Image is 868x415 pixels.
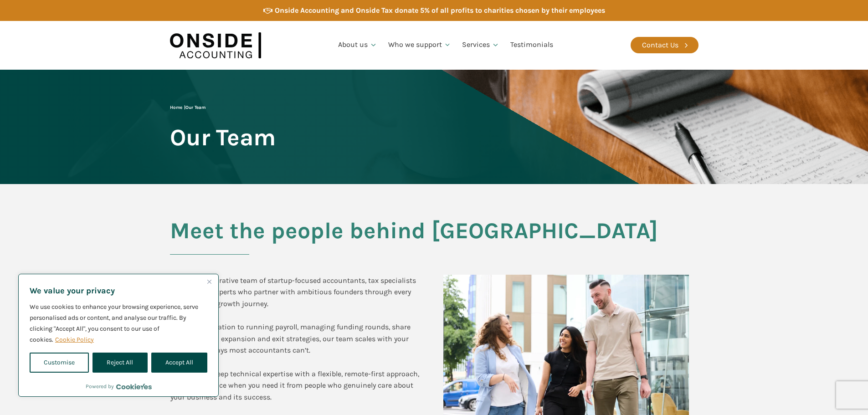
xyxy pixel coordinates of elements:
[505,30,559,61] a: Testimonials
[207,280,211,284] img: Close
[86,382,152,391] div: Powered by
[30,353,89,373] button: Customise
[151,353,207,373] button: Accept All
[204,276,215,287] button: Close
[18,274,219,397] div: We value your privacy
[185,105,205,110] span: Our Team
[333,30,383,61] a: About us
[170,218,699,255] h2: Meet the people behind [GEOGRAPHIC_DATA]
[116,384,152,389] a: Visit CookieYes website
[631,37,699,53] a: Contact Us
[92,353,147,373] button: Reject All
[275,5,605,16] div: Onside Accounting and Onside Tax donate 5% of all profits to charities chosen by their employees
[30,285,207,296] p: We value your privacy
[30,302,207,345] p: We use cookies to enhance your browsing experience, serve personalised ads or content, and analys...
[642,39,678,51] div: Contact Us
[170,125,276,150] span: Our Team
[55,335,94,344] a: Cookie Policy
[170,105,182,110] a: Home
[457,30,505,61] a: Services
[170,105,205,110] span: |
[383,30,457,61] a: Who we support
[170,28,261,63] img: Onside Accounting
